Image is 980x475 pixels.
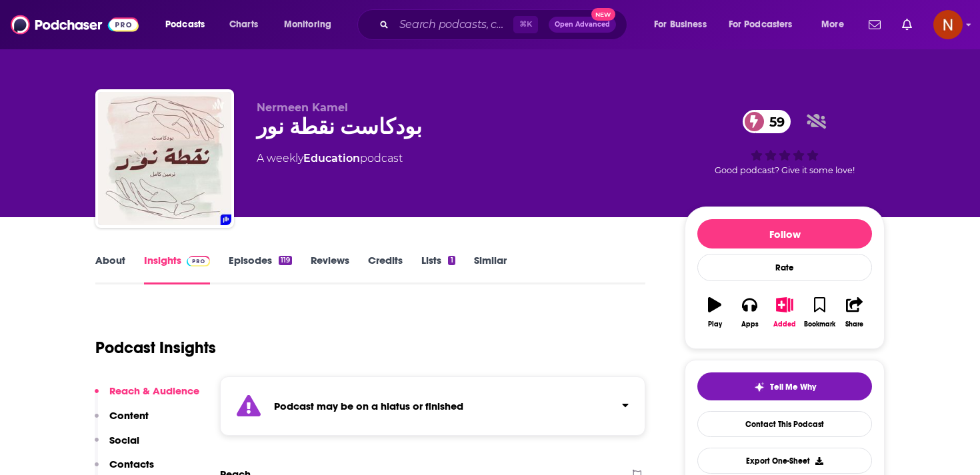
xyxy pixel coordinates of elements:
[821,15,844,34] span: More
[109,409,149,422] p: Content
[697,448,872,474] button: Export One-Sheet
[275,14,349,35] button: open menu
[144,254,210,284] a: InsightsPodchaser Pro
[729,15,793,34] span: For Podcasters
[257,151,403,167] div: A weekly podcast
[109,434,139,446] p: Social
[770,382,816,392] span: Tell Me Why
[187,256,210,266] img: Podchaser Pro
[837,288,872,336] button: Share
[720,14,812,35] button: open menu
[863,13,886,36] a: Show notifications dropdown
[845,320,863,328] div: Share
[229,15,258,34] span: Charts
[754,382,765,392] img: tell me why sparkle
[555,21,610,28] span: Open Advanced
[448,256,455,265] div: 1
[109,458,154,470] p: Contacts
[708,320,722,328] div: Play
[933,10,963,39] img: User Profile
[257,101,348,114] span: Nermeen Kamel
[773,320,796,328] div: Added
[697,288,732,336] button: Play
[368,254,403,284] a: Credits
[654,15,707,34] span: For Business
[933,10,963,39] button: Show profile menu
[95,434,139,458] button: Social
[311,254,349,284] a: Reviews
[767,288,802,336] button: Added
[933,10,963,39] span: Logged in as AdelNBM
[421,254,455,284] a: Lists1
[303,152,360,165] a: Education
[370,9,640,40] div: Search podcasts, credits, & more...
[220,376,645,436] section: Click to expand status details
[697,254,872,281] div: Rate
[274,400,463,412] strong: Podcast may be on a hiatus or finished
[591,8,615,21] span: New
[804,320,835,328] div: Bookmark
[645,14,723,35] button: open menu
[697,411,872,437] a: Contact This Podcast
[11,12,139,37] img: Podchaser - Follow, Share and Rate Podcasts
[165,15,205,34] span: Podcasts
[98,92,231,225] img: بودكاست نقطة نور
[697,372,872,400] button: tell me why sparkleTell Me Why
[284,15,331,34] span: Monitoring
[221,14,266,35] a: Charts
[474,254,507,284] a: Similar
[743,110,791,133] a: 59
[513,16,538,33] span: ⌘ K
[95,338,216,358] h1: Podcast Insights
[802,288,837,336] button: Bookmark
[756,110,791,133] span: 59
[95,254,125,284] a: About
[229,254,292,284] a: Episodes119
[394,14,513,35] input: Search podcasts, credits, & more...
[279,256,292,265] div: 119
[812,14,861,35] button: open menu
[697,219,872,248] button: Follow
[95,409,149,434] button: Content
[685,101,885,184] div: 59Good podcast? Give it some love!
[156,14,222,35] button: open menu
[95,384,199,409] button: Reach & Audience
[549,17,616,33] button: Open AdvancedNew
[109,384,199,397] p: Reach & Audience
[732,288,767,336] button: Apps
[741,320,759,328] div: Apps
[897,13,917,36] a: Show notifications dropdown
[715,165,855,175] span: Good podcast? Give it some love!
